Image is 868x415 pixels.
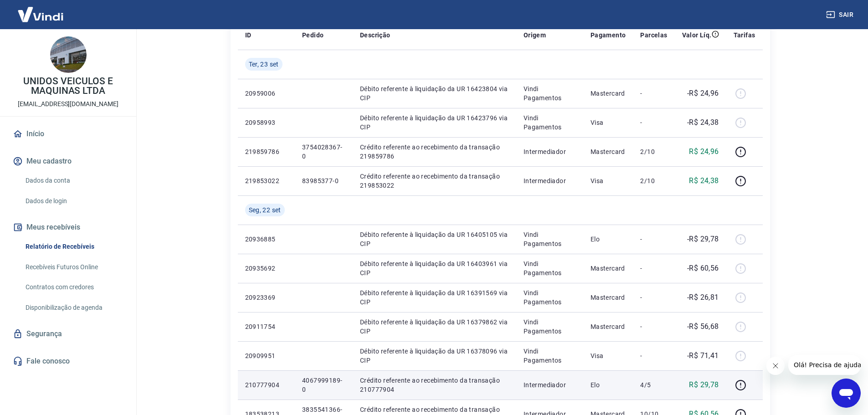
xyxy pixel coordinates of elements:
[591,118,626,127] p: Visa
[360,347,509,365] p: Débito referente à liquidação da UR 16378096 via CIP
[766,357,785,375] iframe: Fechar mensagem
[245,235,288,244] p: 20936885
[640,322,667,331] p: -
[591,147,626,156] p: Mastercard
[689,175,719,186] p: R$ 24,38
[245,351,288,360] p: 20909951
[524,259,576,277] p: Vindi Pagamentos
[302,31,324,40] p: Pedido
[640,89,667,98] p: -
[302,176,345,185] p: 83985377-0
[640,293,667,302] p: -
[245,322,288,331] p: 20911754
[245,264,288,273] p: 20935692
[22,192,125,210] a: Dados de login
[591,351,626,360] p: Visa
[245,118,288,127] p: 20958993
[640,380,667,389] p: 4/5
[687,117,719,128] p: -R$ 24,38
[832,379,861,408] iframe: Botão para abrir a janela de mensagens
[11,0,70,28] img: Vindi
[524,31,546,40] p: Origem
[687,321,719,332] p: -R$ 56,68
[360,113,509,132] p: Débito referente à liquidação da UR 16423796 via CIP
[734,31,755,40] p: Tarifas
[640,351,667,360] p: -
[687,292,719,303] p: -R$ 26,81
[360,31,390,40] p: Descrição
[11,324,125,344] a: Segurança
[22,237,125,256] a: Relatório de Recebíveis
[11,124,125,144] a: Início
[524,113,576,132] p: Vindi Pagamentos
[640,31,667,40] p: Parcelas
[360,172,509,190] p: Crédito referente ao recebimento da transação 219853022
[245,380,288,389] p: 210777904
[11,151,125,171] button: Meu cadastro
[682,31,712,40] p: Valor Líq.
[245,147,288,156] p: 219859786
[5,6,77,14] span: Olá! Precisa de ajuda?
[22,258,125,277] a: Recebíveis Futuros Online
[524,318,576,336] p: Vindi Pagamentos
[687,234,719,245] p: -R$ 29,78
[11,351,125,371] a: Fale conosco
[687,350,719,361] p: -R$ 71,41
[360,84,509,102] p: Débito referente à liquidação da UR 16423804 via CIP
[18,99,118,109] p: [EMAIL_ADDRESS][DOMAIN_NAME]
[591,89,626,98] p: Mastercard
[687,263,719,274] p: -R$ 60,56
[788,355,861,375] iframe: Mensagem da empresa
[22,171,125,190] a: Dados da conta
[302,143,345,161] p: 3754028367-0
[245,176,288,185] p: 219853022
[245,89,288,98] p: 20959006
[591,31,626,40] p: Pagamento
[591,176,626,185] p: Visa
[524,288,576,307] p: Vindi Pagamentos
[591,264,626,273] p: Mastercard
[640,147,667,156] p: 2/10
[245,293,288,302] p: 20923369
[249,205,281,215] span: Seg, 22 set
[22,298,125,317] a: Disponibilização de agenda
[640,118,667,127] p: -
[640,235,667,244] p: -
[302,376,345,394] p: 4067999189-0
[640,176,667,185] p: 2/10
[640,264,667,273] p: -
[591,322,626,331] p: Mastercard
[360,230,509,248] p: Débito referente à liquidação da UR 16405105 via CIP
[524,230,576,248] p: Vindi Pagamentos
[524,347,576,365] p: Vindi Pagamentos
[591,380,626,389] p: Elo
[524,380,576,389] p: Intermediador
[591,293,626,302] p: Mastercard
[360,376,509,394] p: Crédito referente ao recebimento da transação 210777904
[22,278,125,297] a: Contratos com credores
[360,143,509,161] p: Crédito referente ao recebimento da transação 219859786
[524,147,576,156] p: Intermediador
[591,235,626,244] p: Elo
[360,318,509,336] p: Débito referente à liquidação da UR 16379862 via CIP
[524,176,576,185] p: Intermediador
[50,36,87,73] img: 0fa5476e-c494-4df4-9457-b10783cb2f62.jpeg
[360,288,509,307] p: Débito referente à liquidação da UR 16391569 via CIP
[689,379,719,390] p: R$ 29,78
[524,84,576,102] p: Vindi Pagamentos
[824,6,857,23] button: Sair
[249,60,279,69] span: Ter, 23 set
[360,259,509,277] p: Débito referente à liquidação da UR 16403961 via CIP
[687,88,719,99] p: -R$ 24,96
[11,217,125,237] button: Meus recebíveis
[245,31,252,40] p: ID
[7,77,129,96] p: UNIDOS VEICULOS E MAQUINAS LTDA
[689,146,719,157] p: R$ 24,96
